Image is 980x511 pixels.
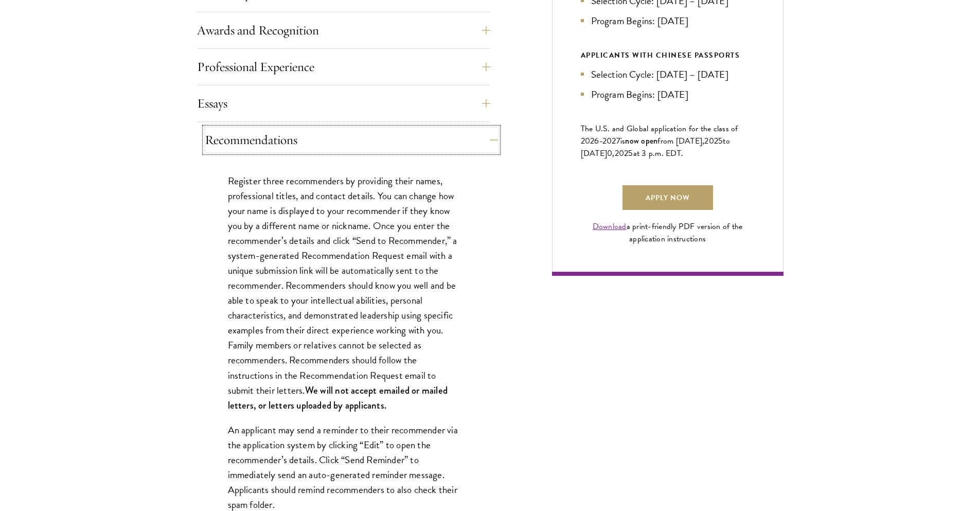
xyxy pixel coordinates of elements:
[581,87,755,102] li: Program Begins: [DATE]
[581,135,730,160] span: to [DATE]
[581,220,755,245] div: a print-friendly PDF version of the application instructions
[228,383,448,412] strong: We will not accept emailed or mailed letters, or letters uploaded by applicants.
[581,122,738,147] span: The U.S. and Global application for the class of 202
[599,135,616,147] span: -202
[620,135,626,147] span: is
[718,135,723,147] span: 5
[633,147,684,160] span: at 3 p.m. EDT.
[616,135,620,147] span: 7
[197,91,490,116] button: Essays
[205,128,498,152] button: Recommendations
[594,135,599,147] span: 6
[615,147,629,160] span: 202
[607,147,612,160] span: 0
[622,185,713,210] a: Apply Now
[628,147,633,160] span: 5
[612,147,614,160] span: ,
[704,135,718,147] span: 202
[197,55,490,79] button: Professional Experience
[581,13,755,28] li: Program Begins: [DATE]
[197,18,490,43] button: Awards and Recognition
[581,49,755,62] div: APPLICANTS WITH CHINESE PASSPORTS
[228,173,459,413] p: Register three recommenders by providing their names, professional titles, and contact details. Y...
[625,135,657,147] span: now open
[581,67,755,82] li: Selection Cycle: [DATE] – [DATE]
[657,135,704,147] span: from [DATE],
[593,220,627,233] a: Download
